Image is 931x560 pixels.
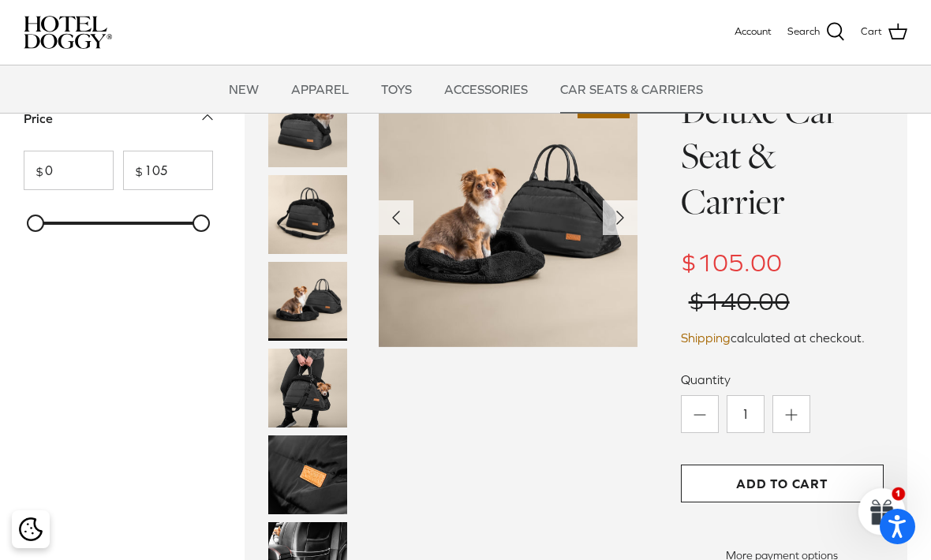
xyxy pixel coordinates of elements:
button: Next [603,200,637,235]
a: Shipping [681,330,731,345]
a: ACCESSORIES [430,65,542,113]
a: NEW [215,65,273,113]
a: APPAREL [277,65,363,113]
a: Price [24,106,213,141]
a: TOYS [367,65,426,113]
span: Cart [861,24,882,40]
span: $ [24,164,43,177]
button: Add to Cart [681,465,884,502]
div: Price [24,108,53,129]
div: calculated at checkout. [681,328,884,349]
div: Cookie policy [12,510,50,548]
a: Deluxe Car Seat & Carrier [681,86,839,226]
label: Quantity [681,371,884,388]
a: CAR SEATS & CARRIERS [546,65,717,113]
a: Cart [861,22,907,43]
a: Search [787,22,845,43]
span: Search [787,24,820,40]
button: Cookie policy [17,516,44,543]
img: hoteldoggycom [24,16,112,49]
span: $140.00 [689,287,790,315]
span: Account [735,25,772,37]
input: To [123,151,213,190]
button: Previous [379,200,413,235]
input: Quantity [727,395,765,433]
a: Account [735,24,772,40]
input: From [24,151,114,190]
span: $105.00 [681,248,782,277]
img: Cookie policy [19,517,43,541]
span: $ [124,164,143,177]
